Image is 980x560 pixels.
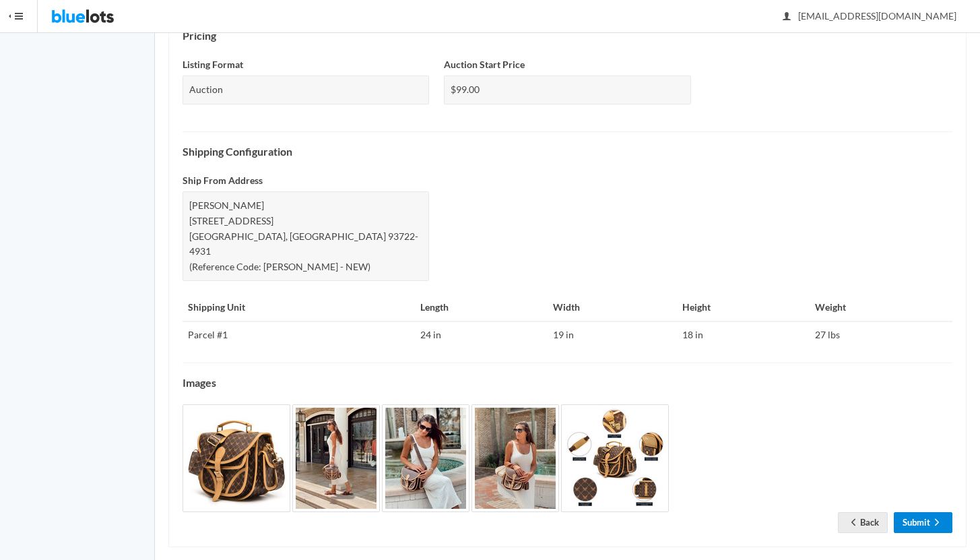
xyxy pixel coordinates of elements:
h4: Images [183,377,952,389]
td: 18 in [677,321,810,348]
img: d5a86227-b897-454a-b904-e83b7c1ef4ad-1707798446.jpg [382,404,469,512]
div: Auction [183,75,429,104]
div: [PERSON_NAME] [STREET_ADDRESS] [GEOGRAPHIC_DATA], [GEOGRAPHIC_DATA] 93722-4931 (Reference Code: [... [183,191,429,281]
label: Listing Format [183,57,243,73]
h4: Shipping Configuration [183,146,952,158]
span: [EMAIL_ADDRESS][DOMAIN_NAME] [783,10,956,22]
td: 19 in [548,321,676,348]
img: 28056892-4cba-47f2-84f9-e8f030ef0b94-1732959267.jpg [471,404,559,512]
td: Parcel #1 [183,321,415,348]
th: Length [415,294,548,321]
th: Weight [810,294,952,321]
label: Auction Start Price [444,57,525,73]
ion-icon: arrow forward [930,517,944,530]
ion-icon: person [780,11,793,24]
a: Submitarrow forward [894,512,952,533]
h4: Pricing [183,30,952,42]
a: arrow backBack [838,512,888,533]
img: fe0ebacd-b562-490d-aecf-88afc611ac2a-1707798444.jpg [183,404,290,512]
th: Height [677,294,810,321]
td: 24 in [415,321,548,348]
div: $99.00 [444,75,690,104]
img: 63888c63-78a6-42d1-ac8f-967b5439e26c-1732959268.jpg [561,404,669,512]
td: 27 lbs [810,321,952,348]
ion-icon: arrow back [847,517,860,530]
th: Width [548,294,676,321]
img: b6e94bec-3806-4c17-8319-9599683bcaf2-1707798445.jpg [292,404,380,512]
label: Ship From Address [183,173,263,189]
th: Shipping Unit [183,294,415,321]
